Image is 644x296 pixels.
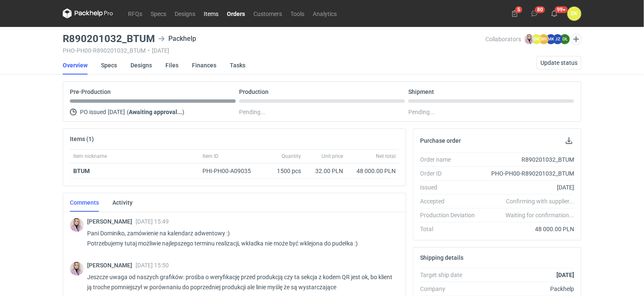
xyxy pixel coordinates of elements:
[63,34,155,44] h3: R890201032_BTUM
[127,109,129,115] span: (
[87,228,392,248] p: Pani Dominiko, zamówienie na kalendarz adwentowy :) Potrzebujemy tutaj możliwie najlepszego termi...
[223,8,249,19] a: Orders
[420,155,482,164] div: Order name
[309,8,341,19] a: Analytics
[136,218,169,225] span: [DATE] 15:49
[540,60,577,66] span: Update status
[420,211,482,219] div: Production Deviation
[539,34,549,44] figcaption: BN
[420,197,482,205] div: Accepted
[564,136,574,146] button: Download PO
[148,47,150,54] span: •
[408,107,574,117] div: Pending...
[182,109,184,115] span: )
[87,218,136,225] span: [PERSON_NAME]
[524,34,535,44] img: Klaudia Wiśniewska
[70,107,236,117] div: PO issued
[73,153,107,160] span: Item nickname
[560,34,570,44] figcaption: OŁ
[420,254,463,261] h2: Shipping details
[192,56,216,75] a: Finances
[249,8,286,19] a: Customers
[308,167,343,175] div: 32.00 PLN
[73,168,90,174] a: BTUM
[571,34,582,45] button: Edit collaborators
[158,34,196,44] div: Packhelp
[420,225,482,233] div: Total
[200,8,223,19] a: Items
[170,8,200,19] a: Designs
[239,88,269,95] p: Production
[70,136,94,142] h2: Items (1)
[87,262,136,269] span: [PERSON_NAME]
[108,107,125,117] span: [DATE]
[420,169,482,178] div: Order ID
[282,153,301,160] span: Quantity
[146,8,170,19] a: Specs
[546,34,556,44] figcaption: MK
[482,183,574,192] div: [DATE]
[556,272,574,278] strong: [DATE]
[408,88,434,95] p: Shipment
[537,56,581,69] button: Update status
[350,167,396,175] div: 48 000.00 PLN
[70,262,84,276] img: Klaudia Wiśniewska
[112,193,133,212] a: Activity
[532,34,542,44] figcaption: DK
[322,153,343,160] span: Unit price
[420,271,482,279] div: Target ship date
[567,7,581,21] button: DK
[528,7,541,20] button: 80
[482,169,574,178] div: PHO-PH00-R890201032_BTUM
[63,56,88,75] a: Overview
[202,153,218,160] span: Item ID
[239,107,266,117] span: Pending...
[286,8,309,19] a: Tools
[420,137,461,144] h2: Purchase order
[101,56,117,75] a: Specs
[508,7,522,20] button: 5
[482,285,574,293] div: Packhelp
[129,109,182,115] strong: Awaiting approval...
[553,34,563,44] figcaption: JZ
[262,163,304,179] div: 1500 pcs
[70,218,84,232] img: Klaudia Wiśniewska
[506,198,574,205] em: Confirming with supplier...
[63,8,113,19] svg: Packhelp Pro
[202,167,259,175] div: PHI-PH00-A09035
[420,183,482,192] div: Issued
[376,153,396,160] span: Net total
[70,88,111,95] p: Pre-Production
[548,7,561,20] button: 99+
[165,56,178,75] a: Files
[130,56,152,75] a: Designs
[506,211,574,219] em: Waiting for confirmation...
[70,193,99,212] a: Comments
[482,225,574,233] div: 48 000.00 PLN
[63,47,485,54] div: PHO-PH00-R890201032_BTUM [DATE]
[124,8,146,19] a: RFQs
[485,36,521,43] span: Collaborators
[230,56,245,75] a: Tasks
[87,272,392,292] p: Jeszcze uwaga od naszych grafików: prośba o weryfikację przed produkcją czy ta sekcja z kodem QR ...
[482,155,574,164] div: R890201032_BTUM
[136,262,169,269] span: [DATE] 15:50
[567,7,581,21] div: Dominika Kaczyńska
[420,285,482,293] div: Company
